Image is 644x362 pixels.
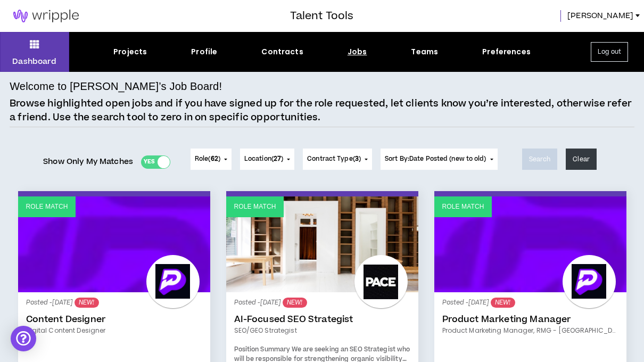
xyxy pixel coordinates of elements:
[240,149,294,170] button: Location(27)
[211,154,218,163] span: 62
[442,326,618,335] a: Product Marketing Manager, RMG - [GEOGRAPHIC_DATA] Preferred
[434,196,626,292] a: Role Match
[522,149,558,170] button: Search
[381,149,498,170] button: Sort By:Date Posted (new to old)
[591,42,628,62] button: Log out
[191,149,232,170] button: Role(62)
[26,202,68,212] p: Role Match
[274,154,281,163] span: 27
[10,78,222,94] h4: Welcome to [PERSON_NAME]’s Job Board!
[195,154,220,164] span: Role ( )
[355,154,359,163] span: 3
[26,326,202,335] a: Digital Content Designer
[26,314,202,325] a: Content Designer
[12,56,56,67] p: Dashboard
[307,154,361,164] span: Contract Type ( )
[191,46,217,57] div: Profile
[261,46,303,57] div: Contracts
[566,149,597,170] button: Clear
[491,298,515,308] sup: NEW!
[385,154,486,163] span: Sort By: Date Posted (new to old)
[290,8,353,24] h3: Talent Tools
[43,154,133,170] span: Show Only My Matches
[113,46,147,57] div: Projects
[26,298,202,308] p: Posted - [DATE]
[234,202,276,212] p: Role Match
[226,196,418,292] a: Role Match
[442,314,618,325] a: Product Marketing Manager
[411,46,438,57] div: Teams
[75,298,98,308] sup: NEW!
[567,10,633,22] span: [PERSON_NAME]
[10,97,634,124] p: Browse highlighted open jobs and if you have signed up for the role requested, let clients know y...
[283,298,307,308] sup: NEW!
[11,326,36,351] div: Open Intercom Messenger
[303,149,372,170] button: Contract Type(3)
[244,154,283,164] span: Location ( )
[442,202,484,212] p: Role Match
[18,196,210,292] a: Role Match
[234,314,410,325] a: AI-Focused SEO Strategist
[234,345,291,354] strong: Position Summary
[482,46,531,57] div: Preferences
[442,298,618,308] p: Posted - [DATE]
[234,326,410,335] a: SEO/GEO Strategist
[234,298,410,308] p: Posted - [DATE]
